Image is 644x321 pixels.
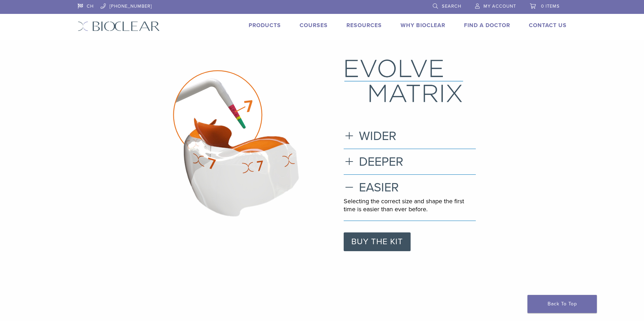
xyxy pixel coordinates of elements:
[249,22,281,29] a: Products
[541,3,560,9] span: 0 items
[529,22,567,29] a: Contact Us
[344,129,476,143] h3: WIDER
[483,3,516,9] span: My Account
[344,232,411,251] a: BUY THE KIT
[300,22,328,29] a: Courses
[78,21,160,31] img: Bioclear
[442,3,461,9] span: Search
[346,22,382,29] a: Resources
[464,22,510,29] a: Find A Doctor
[344,154,476,169] h3: DEEPER
[344,180,476,195] h3: EASIER
[401,22,445,29] a: Why Bioclear
[344,197,476,214] p: Selecting the correct size and shape the first time is easier than ever before.
[527,295,597,313] a: Back To Top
